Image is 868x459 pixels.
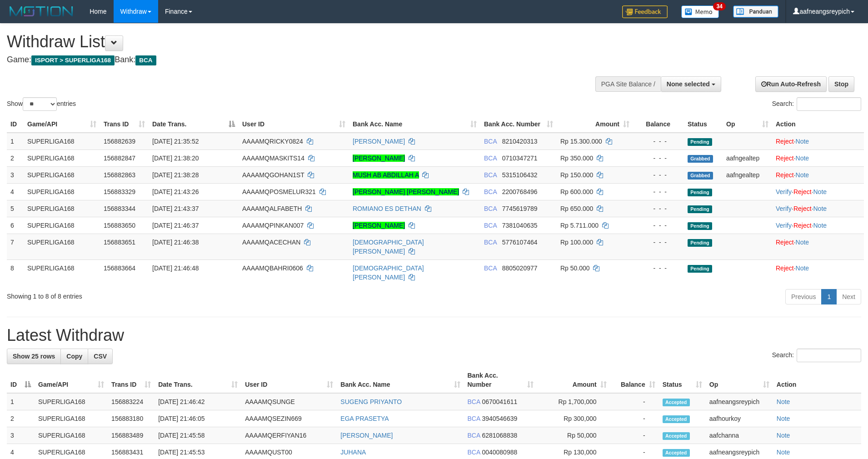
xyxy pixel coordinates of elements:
[502,239,538,246] span: Copy 5776107464 to clipboard
[537,367,610,393] th: Amount: activate to sort column ascending
[502,264,538,272] span: Copy 8805020977 to clipboard
[772,349,861,362] label: Search:
[776,171,794,179] a: Reject
[7,288,355,301] div: Showing 1 to 8 of 8 entries
[813,188,827,195] a: Note
[560,222,599,229] span: Rp 5.711.000
[7,97,76,111] label: Show entries
[484,222,497,229] span: BCA
[560,155,593,162] span: Rp 350.000
[152,155,199,162] span: [DATE] 21:38:20
[793,188,812,195] a: Reject
[35,410,108,427] td: SUPERLIGA168
[152,222,199,229] span: [DATE] 21:46:37
[637,204,680,213] div: - - -
[468,449,480,456] span: BCA
[785,289,822,304] a: Previous
[468,415,480,422] span: BCA
[659,367,706,393] th: Status: activate to sort column ascending
[772,259,864,285] td: ·
[241,367,337,393] th: User ID: activate to sort column ascending
[610,367,659,393] th: Balance: activate to sort column ascending
[484,138,497,145] span: BCA
[723,166,772,183] td: aafngealtep
[560,138,602,145] span: Rp 15.300.000
[688,239,712,247] span: Pending
[637,264,680,273] div: - - -
[560,264,590,272] span: Rp 50.000
[241,410,337,427] td: AAAAMQSEZIN669
[340,449,366,456] a: JUHANA
[537,393,610,410] td: Rp 1,700,000
[100,116,149,133] th: Trans ID: activate to sort column ascending
[663,415,690,423] span: Accepted
[242,205,302,212] span: AAAAMQALFABETH
[7,5,76,18] img: MOTION_logo.png
[772,133,864,150] td: ·
[104,188,135,195] span: 156883329
[537,410,610,427] td: Rp 300,000
[484,264,497,272] span: BCA
[31,55,115,65] span: ISPORT > SUPERLIGA168
[353,138,405,145] a: [PERSON_NAME]
[242,138,303,145] span: AAAAMQRICKY0824
[560,205,593,212] span: Rp 650.000
[35,367,108,393] th: Game/API: activate to sort column ascending
[7,393,35,410] td: 1
[813,222,827,229] a: Note
[468,398,480,405] span: BCA
[13,353,55,360] span: Show 25 rows
[35,427,108,444] td: SUPERLIGA168
[813,205,827,212] a: Note
[776,155,794,162] a: Reject
[108,393,155,410] td: 156883224
[484,171,497,179] span: BCA
[104,222,135,229] span: 156883650
[152,138,199,145] span: [DATE] 21:35:52
[152,205,199,212] span: [DATE] 21:43:37
[24,200,100,217] td: SUPERLIGA168
[537,427,610,444] td: Rp 50,000
[24,183,100,200] td: SUPERLIGA168
[349,116,480,133] th: Bank Acc. Name: activate to sort column ascending
[688,265,712,273] span: Pending
[796,239,809,246] a: Note
[610,393,659,410] td: -
[772,217,864,234] td: · ·
[149,116,239,133] th: Date Trans.: activate to sort column descending
[7,116,24,133] th: ID
[7,427,35,444] td: 3
[353,205,421,212] a: ROMIANO ES DETHAN
[7,326,861,344] h1: Latest Withdraw
[464,367,537,393] th: Bank Acc. Number: activate to sort column ascending
[688,205,712,213] span: Pending
[502,171,538,179] span: Copy 5315106432 to clipboard
[35,393,108,410] td: SUPERLIGA168
[242,171,304,179] span: AAAAMQGOHAN1ST
[340,432,393,439] a: [PERSON_NAME]
[796,171,809,179] a: Note
[152,239,199,246] span: [DATE] 21:46:38
[610,410,659,427] td: -
[242,155,304,162] span: AAAAMQMASKITS14
[7,259,24,285] td: 8
[104,264,135,272] span: 156883664
[772,97,861,111] label: Search:
[484,155,497,162] span: BCA
[24,217,100,234] td: SUPERLIGA168
[706,410,773,427] td: aafhourkoy
[88,349,113,364] a: CSV
[772,116,864,133] th: Action
[772,183,864,200] td: · ·
[502,138,538,145] span: Copy 8210420313 to clipboard
[796,155,809,162] a: Note
[468,432,480,439] span: BCA
[688,138,712,146] span: Pending
[502,155,538,162] span: Copy 0710347271 to clipboard
[688,189,712,196] span: Pending
[777,449,790,456] a: Note
[108,410,155,427] td: 156883180
[353,155,405,162] a: [PERSON_NAME]
[155,393,241,410] td: [DATE] 21:46:42
[836,289,861,304] a: Next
